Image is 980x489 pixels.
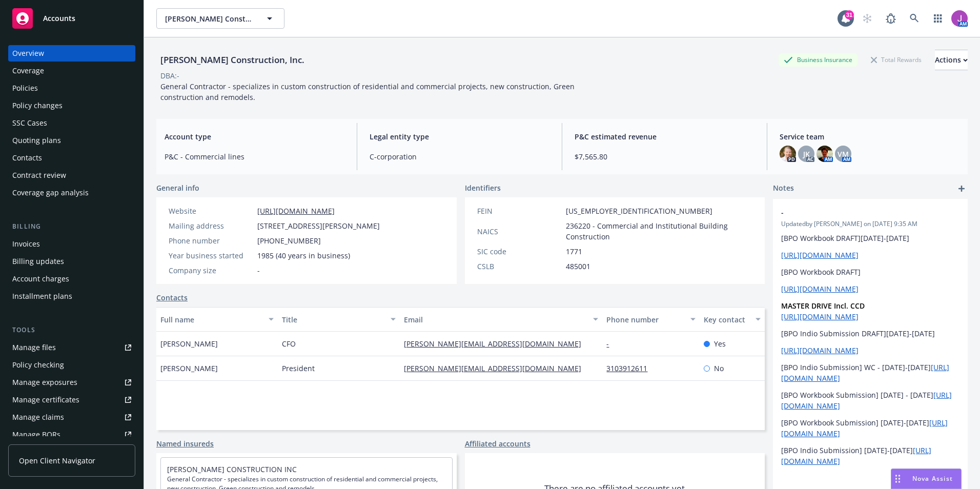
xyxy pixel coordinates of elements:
span: Updated by [PERSON_NAME] on [DATE] 9:35 AM [781,219,959,229]
a: Report a Bug [881,8,901,29]
span: [STREET_ADDRESS][PERSON_NAME] [257,220,380,231]
div: Business Insurance [779,53,857,66]
div: SSC Cases [12,115,47,131]
p: [BPO Workbook DRAFT] [781,267,959,277]
div: Overview [12,45,44,62]
div: Website [169,206,253,216]
a: Contacts [156,292,188,303]
div: Billing updates [12,253,64,270]
div: Manage exposures [12,374,77,391]
a: Named insureds [156,438,214,449]
a: Quoting plans [8,132,135,149]
div: Manage files [12,339,56,356]
div: Key contact [704,314,749,325]
img: photo [951,10,968,27]
span: Notes [773,182,794,195]
div: Full name [160,314,262,325]
a: Coverage gap analysis [8,185,135,201]
div: FEIN [477,206,562,216]
span: [US_EMPLOYER_IDENTIFICATION_NUMBER] [566,206,712,216]
span: General info [156,182,199,193]
div: Phone number [606,314,684,325]
div: SIC code [477,246,562,257]
a: Contract review [8,167,135,184]
span: Accounts [43,14,75,23]
a: [URL][DOMAIN_NAME] [257,206,335,216]
a: Billing updates [8,253,135,270]
div: Contract review [12,167,66,184]
span: - [257,265,260,276]
span: 1771 [566,246,582,257]
span: Manage exposures [8,374,135,391]
div: Manage claims [12,409,64,425]
div: Manage BORs [12,426,60,443]
span: 1985 (40 years in business) [257,250,350,261]
div: Total Rewards [866,53,927,66]
a: Overview [8,45,135,62]
p: [BPO Indio Submission DRAFT][DATE]-[DATE] [781,328,959,339]
span: Open Client Navigator [19,455,95,466]
span: Nova Assist [912,474,953,483]
a: SSC Cases [8,115,135,131]
div: Email [404,314,587,325]
a: Search [904,8,925,29]
div: 31 [845,10,854,19]
div: Phone number [169,235,253,246]
a: Manage claims [8,409,135,425]
span: $7,565.80 [575,151,754,162]
strong: MASTER DRIVE Incl. CCD [781,301,865,311]
a: [PERSON_NAME] CONSTRUCTION INC [167,464,297,474]
span: CFO [282,338,296,349]
div: Policy checking [12,357,64,373]
button: Title [278,307,399,332]
a: [URL][DOMAIN_NAME] [781,250,859,260]
p: [BPO Workbook Submission] [DATE] - [DATE] [781,390,959,411]
a: Manage certificates [8,392,135,408]
span: P&C estimated revenue [575,131,754,142]
a: Coverage [8,63,135,79]
span: Legal entity type [370,131,549,142]
a: Policy checking [8,357,135,373]
a: Switch app [928,8,948,29]
div: NAICS [477,226,562,237]
a: Manage BORs [8,426,135,443]
div: -Updatedby [PERSON_NAME] on [DATE] 9:35 AM[BPO Workbook DRAFT][DATE]-[DATE][URL][DOMAIN_NAME][BPO... [773,199,968,475]
div: [PERSON_NAME] Construction, Inc. [156,53,309,67]
span: No [714,363,724,374]
div: Quoting plans [12,132,61,149]
div: Coverage [12,63,44,79]
span: 236220 - Commercial and Institutional Building Construction [566,220,753,242]
a: [PERSON_NAME][EMAIL_ADDRESS][DOMAIN_NAME] [404,363,589,373]
a: Installment plans [8,288,135,304]
a: Account charges [8,271,135,287]
div: DBA: - [160,70,179,81]
span: [PERSON_NAME] [160,338,218,349]
div: Tools [8,325,135,335]
a: Manage files [8,339,135,356]
span: JK [803,149,810,159]
span: [PHONE_NUMBER] [257,235,321,246]
span: [PERSON_NAME] Construction, Inc. [165,13,254,24]
span: - [781,207,933,218]
a: Start snowing [857,8,877,29]
p: [BPO Indio Submission] WC - [DATE]-[DATE] [781,362,959,383]
span: [PERSON_NAME] [160,363,218,374]
p: [BPO Workbook Submission] [DATE]-[DATE] [781,417,959,439]
div: Company size [169,265,253,276]
a: Policy changes [8,97,135,114]
span: Identifiers [465,182,501,193]
img: photo [816,146,833,162]
button: Key contact [700,307,765,332]
span: Service team [780,131,959,142]
div: Policies [12,80,38,96]
span: Account type [165,131,344,142]
button: Nova Assist [891,468,962,489]
span: Yes [714,338,726,349]
div: Invoices [12,236,40,252]
div: Contacts [12,150,42,166]
div: Installment plans [12,288,72,304]
span: P&C - Commercial lines [165,151,344,162]
p: [BPO Workbook DRAFT][DATE]-[DATE] [781,233,959,243]
a: [URL][DOMAIN_NAME] [781,284,859,294]
a: Affiliated accounts [465,438,530,449]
